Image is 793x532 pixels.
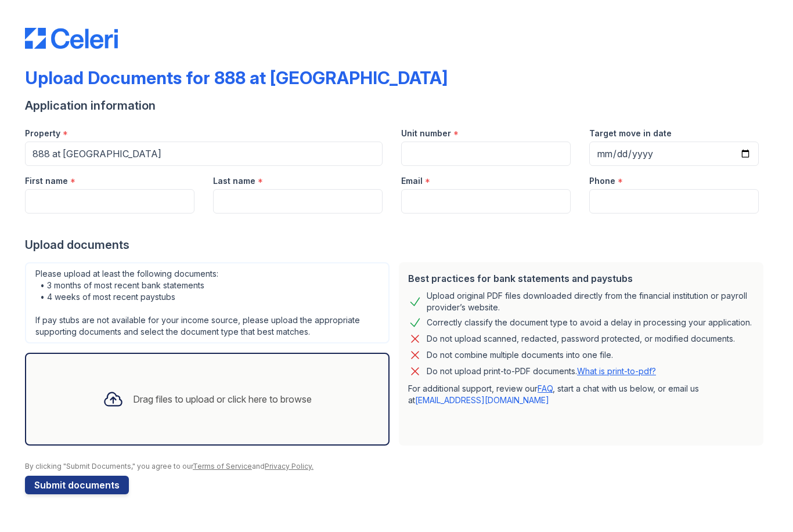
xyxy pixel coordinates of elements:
div: Please upload at least the following documents: • 3 months of most recent bank statements • 4 wee... [25,262,390,343]
label: First name [25,175,68,187]
div: Correctly classify the document type to avoid a delay in processing your application. [427,316,752,330]
label: Property [25,128,60,139]
div: Upload Documents for 888 at [GEOGRAPHIC_DATA] [25,67,448,88]
a: What is print-to-pdf? [577,366,656,376]
button: Submit documents [25,476,129,494]
p: Do not upload print-to-PDF documents. [427,365,656,377]
label: Phone [589,175,615,187]
label: Last name [213,175,255,187]
div: Do not combine multiple documents into one file. [427,348,613,362]
div: Drag files to upload or click here to browse [133,392,312,406]
p: For additional support, review our , start a chat with us below, or email us at [408,383,754,406]
a: FAQ [538,383,553,393]
div: Best practices for bank statements and paystubs [408,272,754,285]
div: Application information [25,97,768,114]
div: Upload original PDF files downloaded directly from the financial institution or payroll provider’... [427,290,754,313]
a: Terms of Service [193,462,252,471]
div: Do not upload scanned, redacted, password protected, or modified documents. [427,332,735,346]
label: Target move in date [589,128,672,139]
img: CE_Logo_Blue-a8612792a0a2168367f1c8372b55b34899dd931a85d93a1a3d3e32e68fde9ad4.png [25,28,118,49]
label: Unit number [401,128,451,139]
div: By clicking "Submit Documents," you agree to our and [25,462,768,471]
label: Email [401,175,423,187]
a: Privacy Policy. [265,462,313,471]
a: [EMAIL_ADDRESS][DOMAIN_NAME] [415,395,549,405]
div: Upload documents [25,237,768,253]
iframe: chat widget [744,486,781,520]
